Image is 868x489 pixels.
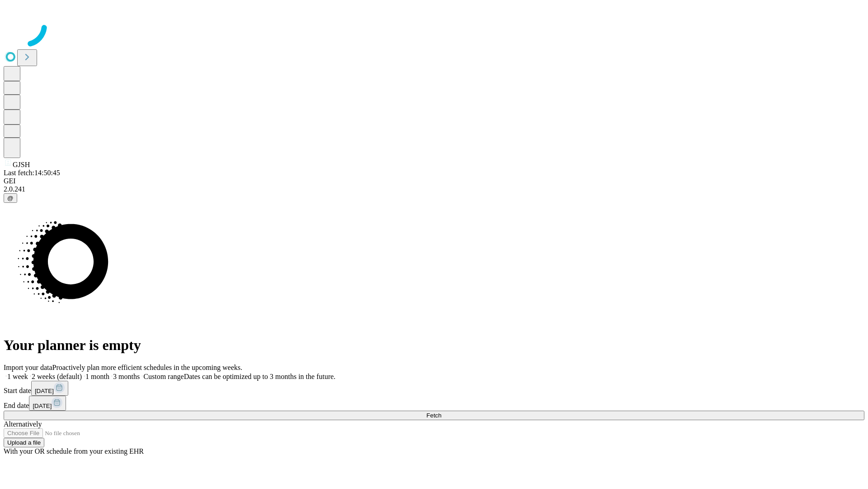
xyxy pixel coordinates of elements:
[4,337,864,354] h1: Your planner is empty
[31,381,68,396] button: [DATE]
[13,161,30,168] span: GJSH
[4,420,42,428] span: Alternatively
[113,373,140,380] span: 3 months
[7,373,28,380] span: 1 week
[4,193,17,203] button: @
[85,373,109,380] span: 1 month
[4,447,144,455] span: With your OR schedule from your existing EHR
[4,396,864,411] div: End date
[4,169,60,177] span: Last fetch: 14:50:45
[143,373,184,380] span: Custom range
[4,185,864,193] div: 2.0.241
[4,364,52,371] span: Import your data
[4,381,864,396] div: Start date
[7,195,14,201] span: @
[32,373,82,380] span: 2 weeks (default)
[52,364,242,371] span: Proactively plan more efficient schedules in the upcoming weeks.
[184,373,335,380] span: Dates can be optimized up to 3 months in the future.
[4,177,864,185] div: GEI
[33,403,52,409] span: [DATE]
[4,411,864,420] button: Fetch
[4,438,44,447] button: Upload a file
[29,396,66,411] button: [DATE]
[35,388,54,394] span: [DATE]
[426,412,441,419] span: Fetch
